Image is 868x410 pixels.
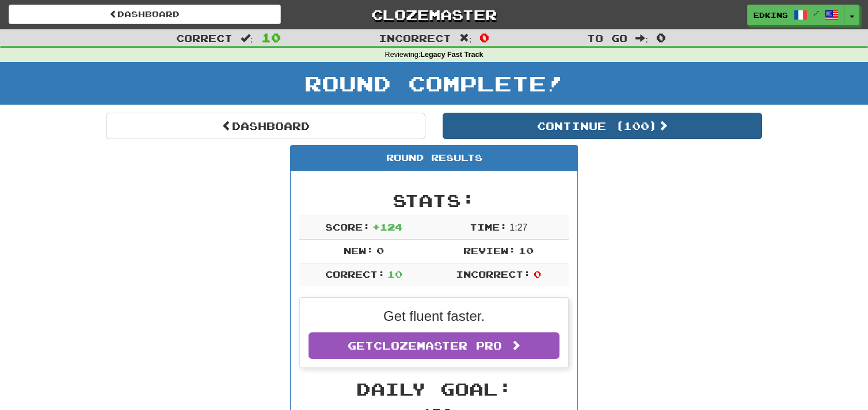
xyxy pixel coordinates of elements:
strong: Legacy Fast Track [420,51,483,59]
span: Correct [176,32,233,44]
span: : [459,33,472,43]
span: 0 [479,30,489,44]
span: Incorrect [379,32,451,44]
span: 1 : 27 [509,223,527,232]
span: Clozemaster Pro [374,339,502,352]
span: Time: [470,221,507,232]
span: Incorrect: [456,269,531,279]
span: : [241,33,253,43]
h1: Round Complete! [4,72,864,95]
span: + 124 [372,221,402,232]
a: edkins / [747,5,845,25]
a: Clozemaster [298,5,570,25]
div: Round Results [291,145,577,171]
h2: Daily Goal: [299,380,569,398]
span: Review: [463,245,516,256]
span: To go [587,32,627,44]
span: 10 [519,245,534,256]
span: 0 [376,245,384,256]
p: Get fluent faster. [309,306,559,326]
span: Correct: [325,269,385,279]
span: 0 [534,269,541,279]
a: Dashboard [106,113,425,139]
button: Continue (100) [443,113,762,139]
span: Score: [325,221,370,232]
span: / [813,9,819,17]
a: Dashboard [9,5,281,24]
a: GetClozemaster Pro [309,332,559,359]
span: edkins [753,10,788,20]
span: 10 [387,269,402,279]
span: : [635,33,648,43]
span: New: [344,245,374,256]
span: 0 [656,30,666,44]
span: 10 [261,30,281,44]
h2: Stats: [299,191,569,210]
